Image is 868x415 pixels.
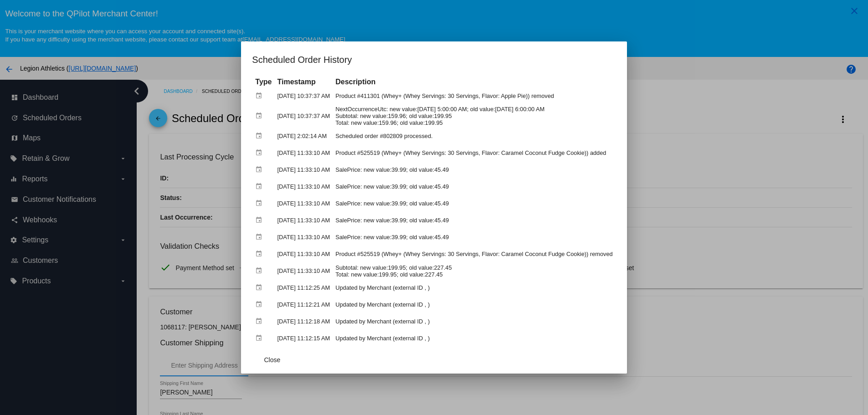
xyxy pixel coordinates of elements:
mat-icon: event [255,89,266,103]
span: Close [264,356,280,364]
th: Timestamp [275,77,332,87]
th: Description [333,77,615,87]
td: SalePrice: new value:39.99; old value:45.49 [333,229,615,245]
td: [DATE] 11:33:10 AM [275,212,332,228]
td: [DATE] 2:02:14 AM [275,128,332,144]
td: [DATE] 11:33:10 AM [275,179,332,195]
td: Updated by Merchant (external ID , ) [333,313,615,329]
td: [DATE] 10:37:37 AM [275,88,332,104]
mat-icon: event [255,247,266,261]
td: Product #525519 (Whey+ (Whey Servings: 30 Servings, Flavor: Caramel Coconut Fudge Cookie)) added [333,145,615,161]
td: SalePrice: new value:39.99; old value:45.49 [333,195,615,211]
td: [DATE] 11:33:10 AM [275,246,332,262]
td: SalePrice: new value:39.99; old value:45.49 [333,162,615,178]
mat-icon: event [255,196,266,210]
mat-icon: event [255,264,266,278]
td: [DATE] 11:33:10 AM [275,162,332,178]
mat-icon: event [255,331,266,345]
td: SalePrice: new value:39.99; old value:45.49 [333,212,615,228]
td: Subtotal: new value:199.95; old value:227.45 Total: new value:199.95; old value:227.45 [333,263,615,279]
mat-icon: event [255,179,266,194]
mat-icon: event [255,129,266,143]
th: Type [253,77,274,87]
td: Updated by Merchant (external ID , ) [333,330,615,346]
td: [DATE] 11:33:10 AM [275,145,332,161]
td: [DATE] 11:33:10 AM [275,195,332,211]
td: Updated by Merchant (external ID , ) [333,280,615,296]
td: Product #525519 (Whey+ (Whey Servings: 30 Servings, Flavor: Caramel Coconut Fudge Cookie)) removed [333,246,615,262]
mat-icon: event [255,163,266,177]
mat-icon: event [255,281,266,295]
mat-icon: event [255,297,266,312]
td: NextOccurrenceUtc: new value:[DATE] 5:00:00 AM; old value:[DATE] 6:00:00 AM Subtotal: new value:1... [333,105,615,127]
td: [DATE] 11:12:21 AM [275,297,332,313]
button: Close dialog [252,352,292,368]
td: Scheduled order #802809 processed. [333,128,615,144]
td: SalePrice: new value:39.99; old value:45.49 [333,179,615,195]
mat-icon: event [255,109,266,123]
td: Updated by Merchant (external ID , ) [333,297,615,313]
mat-icon: event [255,230,266,244]
td: [DATE] 11:33:10 AM [275,229,332,245]
mat-icon: event [255,146,266,160]
td: [DATE] 11:12:18 AM [275,313,332,329]
td: [DATE] 10:37:37 AM [275,105,332,127]
mat-icon: event [255,213,266,227]
td: Product #411301 (Whey+ (Whey Servings: 30 Servings, Flavor: Apple Pie)) removed [333,88,615,104]
td: [DATE] 11:12:15 AM [275,330,332,346]
mat-icon: event [255,314,266,328]
td: [DATE] 11:33:10 AM [275,263,332,279]
td: [DATE] 11:12:25 AM [275,280,332,296]
h1: Scheduled Order History [252,52,616,67]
